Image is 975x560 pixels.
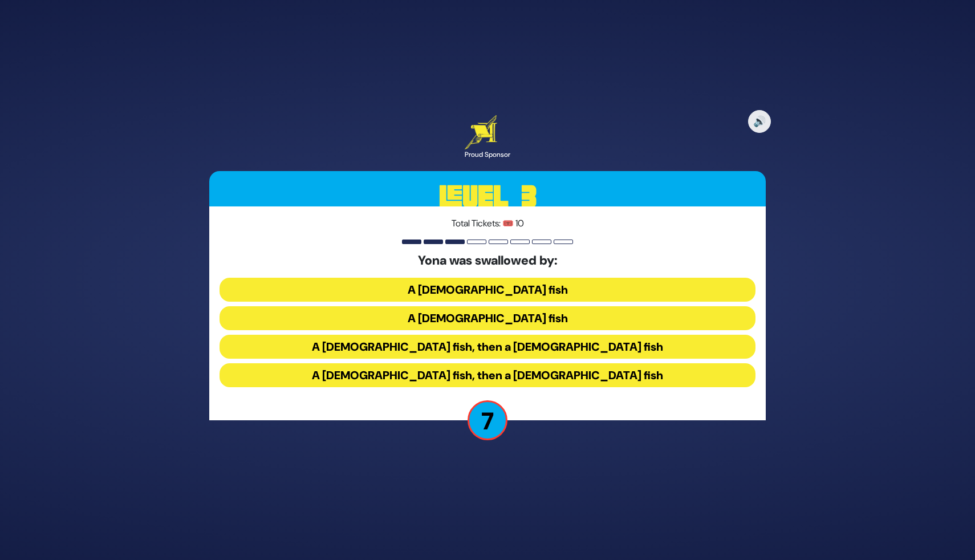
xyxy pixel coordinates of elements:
div: Proud Sponsor [465,149,510,160]
p: Total Tickets: 🎟️ 10 [220,217,755,230]
button: A [DEMOGRAPHIC_DATA] fish [220,278,755,302]
h5: Yona was swallowed by: [220,253,755,268]
img: Artscroll [465,115,497,149]
p: 7 [468,400,507,440]
button: 🔊 [748,110,771,133]
button: A [DEMOGRAPHIC_DATA] fish, then a [DEMOGRAPHIC_DATA] fish [220,363,755,387]
button: A [DEMOGRAPHIC_DATA] fish [220,306,755,330]
h3: Level 3 [209,171,766,222]
button: A [DEMOGRAPHIC_DATA] fish, then a [DEMOGRAPHIC_DATA] fish [220,335,755,359]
